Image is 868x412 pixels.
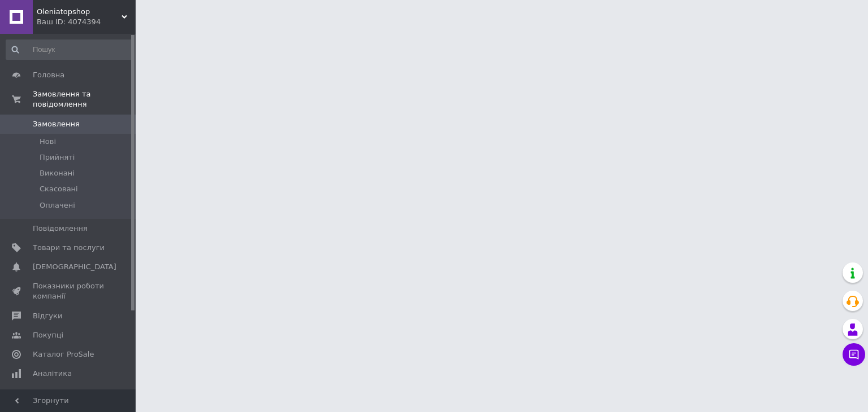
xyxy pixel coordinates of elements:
button: Чат з покупцем [843,343,865,366]
input: Пошук [6,40,133,60]
span: Повідомлення [33,223,88,234]
span: Скасовані [40,184,78,194]
span: Замовлення та повідомлення [33,89,136,109]
span: Нові [40,137,56,147]
span: Управління сайтом [33,388,105,408]
span: Товари та послуги [33,243,105,253]
span: Оплачені [40,200,75,211]
span: Покупці [33,330,63,340]
span: Показники роботи компанії [33,281,105,301]
span: Замовлення [33,119,80,129]
span: Виконані [40,168,75,178]
span: Головна [33,70,64,80]
span: Каталог ProSale [33,349,94,360]
span: [DEMOGRAPHIC_DATA] [33,262,116,272]
span: Oleniatopshop [37,7,121,17]
span: Відгуки [33,311,62,321]
div: Ваш ID: 4074394 [37,17,136,27]
span: Прийняті [40,152,75,163]
span: Аналітика [33,369,72,379]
